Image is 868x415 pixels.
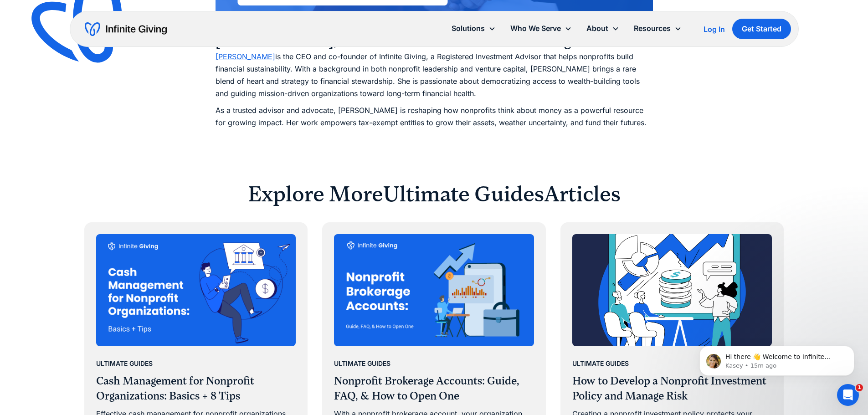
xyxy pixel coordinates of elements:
[383,180,544,208] h2: Ultimate Guides
[856,384,863,391] span: 1
[334,374,534,404] h3: Nonprofit Brokerage Accounts: Guide, FAQ, & How to Open One
[704,24,725,35] a: Log In
[627,19,689,38] div: Resources
[216,104,653,129] p: As a trusted advisor and advocate, [PERSON_NAME] is reshaping how nonprofits think about money as...
[334,358,390,369] div: Ultimate Guides
[634,22,671,35] div: Resources
[572,374,772,404] h3: How to Develop a Nonprofit Investment Policy and Manage Risk
[85,22,167,36] a: home
[216,52,275,61] a: [PERSON_NAME]
[96,374,296,404] h3: Cash Management for Nonprofit Organizations: Basics + 8 Tips
[452,22,485,35] div: Solutions
[444,19,503,38] div: Solutions
[837,384,859,406] iframe: Intercom live chat
[704,26,725,33] div: Log In
[586,22,608,35] div: About
[544,180,621,208] h2: Articles
[732,19,791,39] a: Get Started
[686,327,868,390] iframe: Intercom notifications message
[503,19,579,38] div: Who We Serve
[572,358,629,369] div: Ultimate Guides
[216,51,653,100] p: is the CEO and co-founder of Infinite Giving, a Registered Investment Advisor that helps nonprofi...
[96,358,153,369] div: Ultimate Guides
[248,180,383,208] h2: Explore More
[579,19,627,38] div: About
[510,22,561,35] div: Who We Serve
